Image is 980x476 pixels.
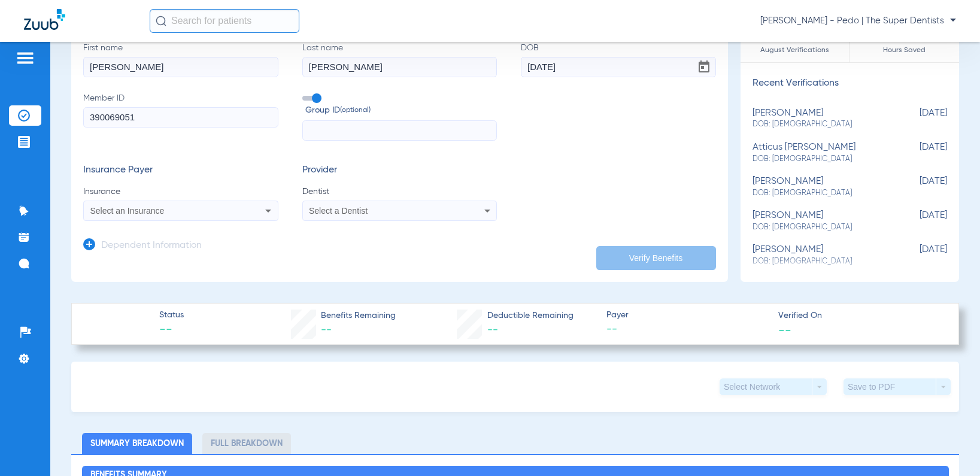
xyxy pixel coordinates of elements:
span: [DATE] [887,244,947,266]
span: -- [321,325,332,335]
img: Search Icon [156,16,166,26]
span: Verified On [778,310,940,322]
div: [PERSON_NAME] [753,176,888,198]
input: Search for patients [150,9,299,33]
h3: Provider [302,165,497,177]
span: -- [159,322,184,339]
label: DOB [521,42,716,77]
input: First name [83,57,278,77]
li: Summary Breakdown [82,433,192,454]
span: DOB: [DEMOGRAPHIC_DATA] [753,222,888,233]
span: Dentist [302,186,497,198]
span: [DATE] [887,108,947,130]
span: -- [778,323,791,336]
span: Group ID [305,104,497,117]
span: Select a Dentist [309,206,368,216]
span: -- [606,322,768,337]
label: First name [83,42,278,77]
span: Benefits Remaining [321,310,396,322]
h3: Insurance Payer [83,165,278,177]
h3: Recent Verifications [741,78,960,90]
span: DOB: [DEMOGRAPHIC_DATA] [753,154,888,165]
input: Last name [302,57,497,77]
span: Hours Saved [849,44,959,56]
div: [PERSON_NAME] [753,244,888,266]
div: [PERSON_NAME] [753,108,888,130]
li: Full Breakdown [202,433,291,454]
button: Verify Benefits [596,246,716,270]
span: Deductible Remaining [487,310,574,322]
span: DOB: [DEMOGRAPHIC_DATA] [753,119,888,130]
button: Open calendar [692,55,716,79]
input: Member ID [83,107,278,128]
span: August Verifications [741,44,849,56]
span: Select an Insurance [90,206,165,216]
h3: Dependent Information [101,240,202,252]
span: Status [159,309,184,322]
label: Last name [302,42,497,77]
span: Insurance [83,186,278,198]
img: Zuub Logo [24,9,65,30]
span: [DATE] [887,210,947,232]
input: DOBOpen calendar [521,57,716,77]
span: [PERSON_NAME] - Pedo | The Super Dentists [760,15,956,27]
span: [DATE] [887,142,947,164]
span: Payer [606,309,768,322]
div: atticus [PERSON_NAME] [753,142,888,164]
small: (optional) [340,104,371,117]
span: -- [487,325,498,335]
span: DOB: [DEMOGRAPHIC_DATA] [753,256,888,267]
span: [DATE] [887,176,947,198]
div: [PERSON_NAME] [753,210,888,232]
iframe: Chat Widget [920,419,980,476]
span: DOB: [DEMOGRAPHIC_DATA] [753,188,888,199]
img: hamburger-icon [16,51,35,65]
label: Member ID [83,92,278,141]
